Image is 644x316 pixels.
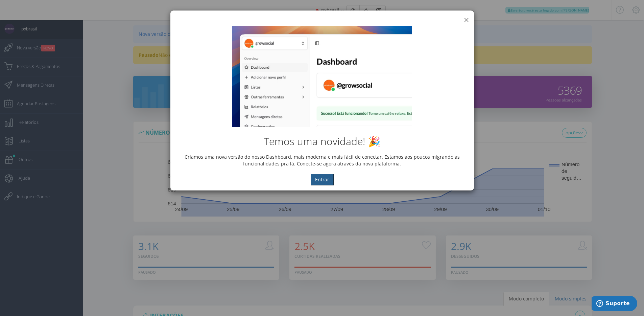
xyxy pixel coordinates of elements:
[232,26,411,127] img: New Dashboard
[592,296,637,313] iframe: Abre um widget para que você possa encontrar mais informações
[311,174,334,185] button: Entrar
[175,154,469,167] p: Criamos uma nova versão do nosso Dashboard, mais moderna e mais fácil de conectar. Estamos aos po...
[464,15,469,24] button: ×
[175,136,469,147] h2: Temos uma novidade! 🎉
